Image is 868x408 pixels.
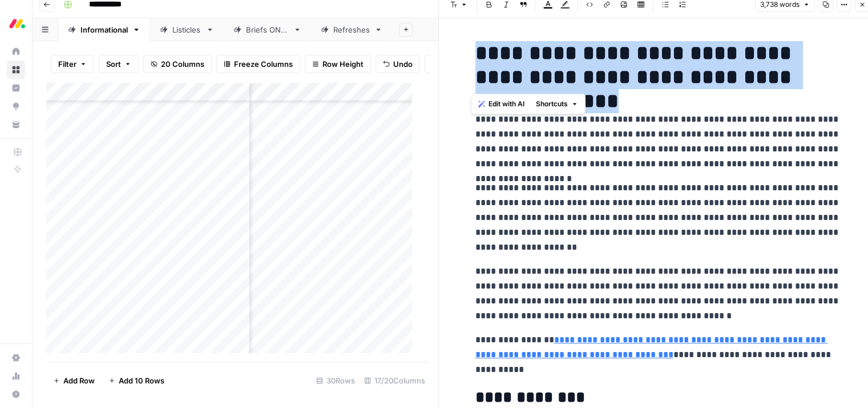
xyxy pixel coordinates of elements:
[102,371,171,390] button: Add 10 Rows
[376,55,420,73] button: Undo
[7,13,27,34] img: Monday.com Logo
[488,99,524,109] span: Edit with AI
[474,97,529,111] button: Edit with AI
[234,58,293,70] span: Freeze Columns
[246,24,289,35] div: Briefs ONLY
[311,18,392,41] a: Refreshes
[360,371,430,390] div: 17/20 Columns
[99,55,139,73] button: Sort
[161,58,204,70] span: 20 Columns
[106,58,121,70] span: Sort
[322,58,364,70] span: Row Height
[172,24,201,35] div: Listicles
[7,97,25,115] a: Opportunities
[80,24,128,35] div: Informational
[7,385,25,403] button: Help + Support
[536,99,568,109] span: Shortcuts
[333,24,370,35] div: Refreshes
[7,79,25,97] a: Insights
[305,55,371,73] button: Row Height
[51,55,94,73] button: Filter
[393,58,413,70] span: Undo
[143,55,212,73] button: 20 Columns
[531,97,583,111] button: Shortcuts
[7,115,25,134] a: Your Data
[7,367,25,385] a: Usage
[7,42,25,61] a: Home
[63,375,95,386] span: Add Row
[7,349,25,367] a: Settings
[216,55,300,73] button: Freeze Columns
[58,18,150,41] a: Informational
[7,9,25,38] button: Workspace: Monday.com
[312,371,360,390] div: 30 Rows
[150,18,224,41] a: Listicles
[119,375,164,386] span: Add 10 Rows
[224,18,311,41] a: Briefs ONLY
[58,58,76,70] span: Filter
[7,61,25,79] a: Browse
[46,371,102,390] button: Add Row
